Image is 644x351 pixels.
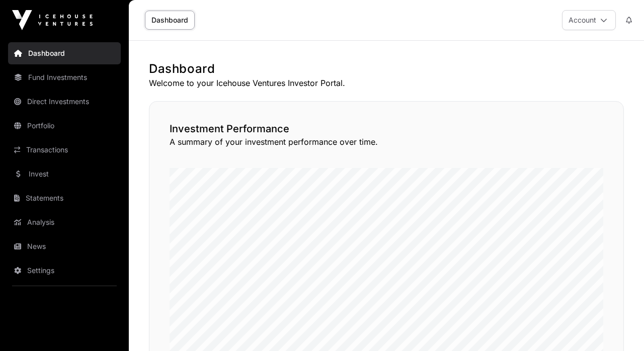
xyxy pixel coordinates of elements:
a: Settings [8,259,121,282]
a: Portfolio [8,115,121,137]
img: Icehouse Ventures Logo [12,10,93,30]
h1: Dashboard [149,61,624,77]
p: A summary of your investment performance over time. [170,136,603,148]
a: Dashboard [145,11,195,30]
a: News [8,235,121,257]
h2: Investment Performance [170,122,603,136]
button: Account [562,10,616,30]
iframe: Chat Widget [594,303,644,351]
a: Dashboard [8,42,121,64]
a: Statements [8,187,121,209]
a: Invest [8,163,121,185]
p: Welcome to your Icehouse Ventures Investor Portal. [149,77,624,89]
a: Direct Investments [8,91,121,113]
a: Fund Investments [8,66,121,89]
a: Analysis [8,211,121,233]
a: Transactions [8,139,121,161]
